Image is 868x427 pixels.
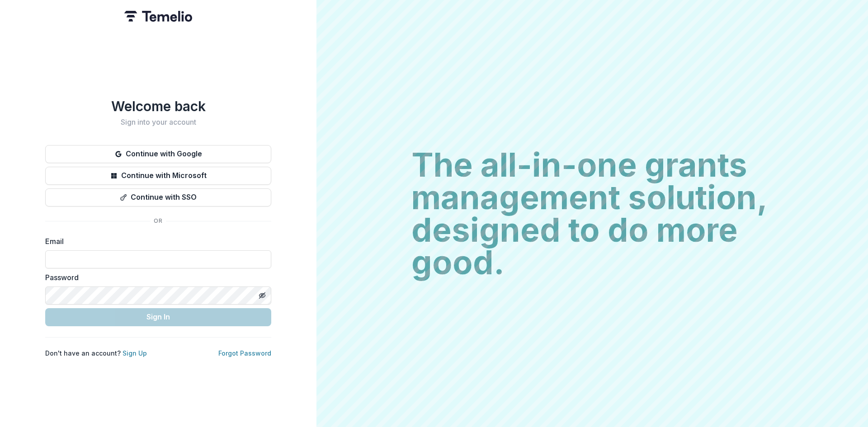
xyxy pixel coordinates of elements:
[45,118,271,127] h2: Sign into your account
[45,167,271,185] button: Continue with Microsoft
[218,349,271,357] a: Forgot Password
[123,349,147,357] a: Sign Up
[45,236,266,247] label: Email
[45,308,271,326] button: Sign In
[45,188,271,206] button: Continue with SSO
[45,348,147,358] p: Don't have an account?
[45,145,271,163] button: Continue with Google
[255,288,269,303] button: Toggle password visibility
[45,98,271,114] h1: Welcome back
[45,272,266,283] label: Password
[124,11,192,22] img: Temelio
